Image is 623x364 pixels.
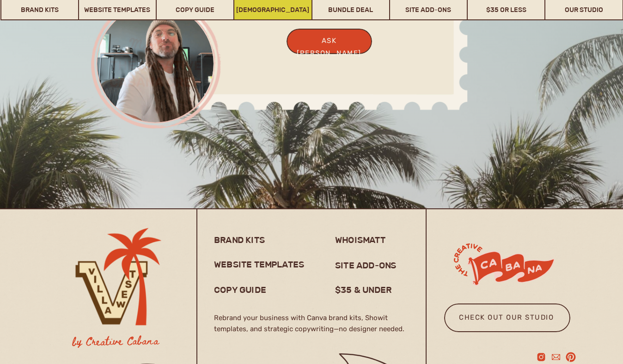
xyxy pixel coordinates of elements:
[214,260,311,273] a: website templates
[448,311,564,332] a: check out our studio
[297,35,361,47] a: ask [PERSON_NAME]
[335,284,400,295] a: $35 & under
[335,260,423,271] a: site add-ons
[335,234,400,245] a: whoismatt
[50,333,181,350] h3: by Creative Cabana
[214,234,270,245] a: brand kits
[214,284,291,295] a: copy guide
[214,312,409,337] h3: Rebrand your business with Canva brand kits, Showit templates, and strategic copywriting—no desig...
